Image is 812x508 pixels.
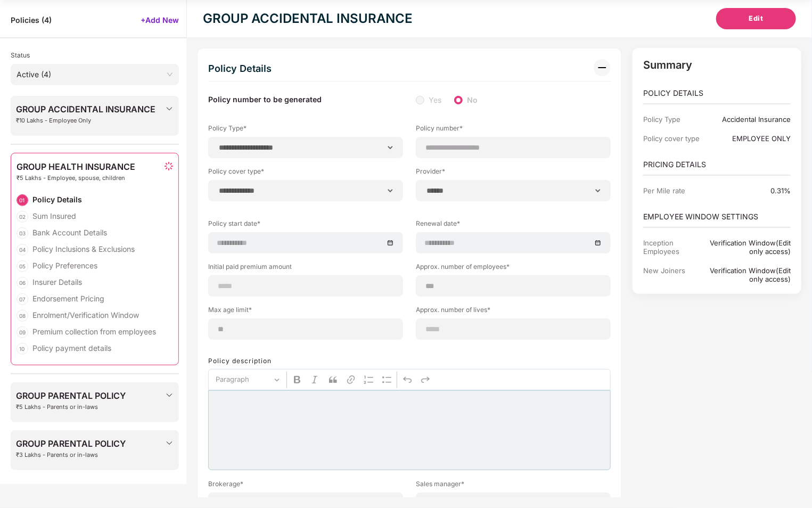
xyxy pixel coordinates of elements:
span: ₹5 Lakhs - Employee, spouse, children [17,175,135,182]
div: Bank Account Details [32,227,107,237]
div: 07 [17,293,28,305]
span: Paragraph [216,373,271,386]
img: svg+xml;base64,PHN2ZyBpZD0iRHJvcGRvd24tMzJ4MzIiIHhtbG5zPSJodHRwOi8vd3d3LnczLm9yZy8yMDAwL3N2ZyIgd2... [165,391,174,399]
button: Edit [716,8,796,29]
div: 01 [17,194,28,206]
div: 06 [17,277,28,289]
div: 08 [17,310,28,322]
label: Brokerage* [208,479,403,493]
span: No [463,94,482,106]
span: Edit [749,13,764,24]
span: +Add New [141,15,179,25]
label: Policy start date* [208,219,403,232]
div: Policy Preferences [32,260,97,271]
div: Accidental Insurance [705,115,791,124]
div: Sum Insured [32,211,76,221]
div: Editor toolbar [208,369,611,390]
div: Rich Text Editor, main [208,390,611,470]
div: 09 [17,326,28,338]
p: POLICY DETAILS [643,87,791,99]
p: EMPLOYEE WINDOW SETTINGS [643,211,791,223]
div: Policy Type [643,115,704,124]
label: Policy description [208,357,272,365]
span: GROUP ACCIDENTAL INSURANCE [16,104,155,114]
p: PRICING DETAILS [643,159,791,170]
div: New Joiners [643,266,704,283]
img: svg+xml;base64,PHN2ZyBpZD0iRHJvcGRvd24tMzJ4MzIiIHhtbG5zPSJodHRwOi8vd3d3LnczLm9yZy8yMDAwL3N2ZyIgd2... [165,439,174,447]
label: Max age limit* [208,305,403,318]
div: 0.31% [705,186,791,195]
span: ₹10 Lakhs - Employee Only [16,117,155,124]
span: ₹3 Lakhs - Parents or in-laws [16,452,126,458]
div: Inception Employees [643,239,704,256]
div: Per Mile rate [643,186,704,195]
div: 10 [17,343,28,355]
label: Sales manager* [416,479,611,493]
label: Approx. number of employees* [416,262,611,275]
div: 03 [17,227,28,239]
div: Verification Window(Edit only access) [705,266,791,283]
span: Active (4) [17,67,173,83]
span: GROUP PARENTAL POLICY [16,391,126,400]
div: 05 [17,260,28,272]
div: Policy Inclusions & Exclusions [32,244,135,254]
div: Policy payment details [32,343,111,353]
label: Initial paid premium amount [208,262,403,275]
div: Policy Details [32,194,82,204]
label: Provider* [416,167,611,180]
div: Enrolment/Verification Window [32,310,139,320]
span: Status [11,51,30,59]
div: 04 [17,244,28,256]
label: Renewal date* [416,219,611,232]
span: Yes [424,94,446,106]
span: GROUP HEALTH INSURANCE [17,162,135,171]
div: 02 [17,211,28,223]
button: Paragraph [211,372,284,388]
div: Endorsement Pricing [32,293,104,304]
p: Summary [643,59,791,71]
label: Policy cover type* [208,167,403,180]
span: ₹5 Lakhs - Parents or in-laws [16,404,126,411]
div: Insurer Details [32,277,82,287]
div: Premium collection from employees [32,326,156,337]
label: Policy number* [416,124,611,137]
img: svg+xml;base64,PHN2ZyBpZD0iRHJvcGRvd24tMzJ4MzIiIHhtbG5zPSJodHRwOi8vd3d3LnczLm9yZy8yMDAwL3N2ZyIgd2... [165,104,174,113]
span: Policies ( 4 ) [11,15,52,25]
label: Approx. number of lives* [416,305,611,318]
div: GROUP ACCIDENTAL INSURANCE [203,9,413,28]
img: svg+xml;base64,PHN2ZyB3aWR0aD0iMzIiIGhlaWdodD0iMzIiIHZpZXdCb3g9IjAgMCAzMiAzMiIgZmlsbD0ibm9uZSIgeG... [594,59,611,76]
div: EMPLOYEE ONLY [705,134,791,143]
div: Verification Window(Edit only access) [705,239,791,256]
div: Policy cover type [643,134,704,143]
div: Policy Details [208,59,272,78]
span: GROUP PARENTAL POLICY [16,439,126,448]
label: Policy number to be generated [208,94,322,106]
label: Policy Type* [208,124,403,137]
